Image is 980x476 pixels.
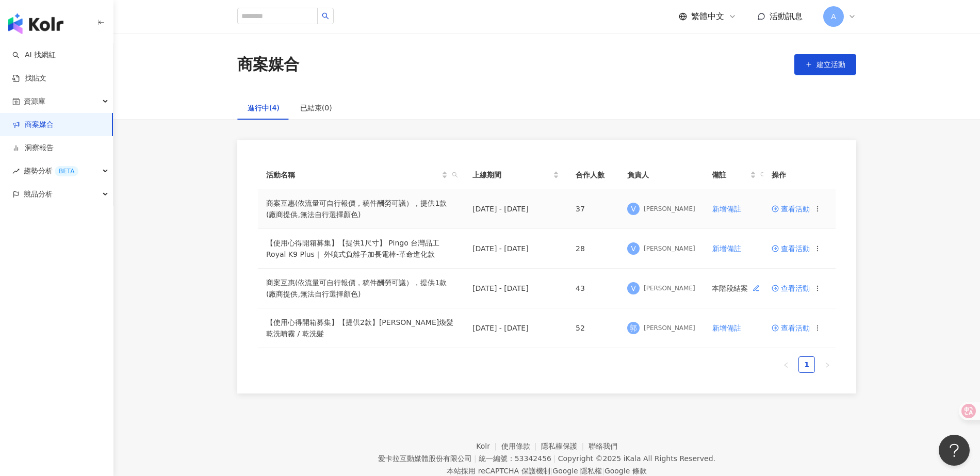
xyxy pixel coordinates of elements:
[258,189,464,229] td: 商案互惠(依流量可自行報價，稿件酬勞可議），提供1款 (廠商提供,無法自行選擇顏色)
[12,143,54,153] a: 洞察報告
[783,362,789,368] span: left
[248,102,280,113] div: 進行中(4)
[631,283,636,294] span: V
[464,308,567,348] td: [DATE] - [DATE]
[541,442,589,450] a: 隱私權保護
[479,454,551,463] div: 統一編號：53342456
[772,324,810,332] a: 查看活動
[464,189,567,229] td: [DATE] - [DATE]
[567,308,619,348] td: 52
[758,167,769,183] span: search
[602,467,605,475] span: |
[644,244,695,253] div: [PERSON_NAME]
[558,454,715,463] div: Copyright © 2025 All Rights Reserved.
[763,161,836,189] th: 操作
[778,356,794,373] li: Previous Page
[464,229,567,269] td: [DATE] - [DATE]
[24,159,78,183] span: 趨勢分析
[631,243,636,254] span: V
[474,454,477,463] span: |
[12,73,46,84] a: 找貼文
[258,308,464,348] td: 【使用心得開箱募集】【提供2款】[PERSON_NAME]煥髮乾洗噴霧 / 乾洗髮
[798,356,815,373] li: 1
[464,269,567,308] td: [DATE] - [DATE]
[712,199,742,219] button: 新增備註
[567,161,619,189] th: 合作人數
[712,280,764,297] span: 本階段結案
[24,90,45,113] span: 資源庫
[816,60,845,69] span: 建立活動
[553,454,556,463] span: |
[712,244,741,253] span: 新增備註
[552,467,602,475] a: Google 隱私權
[691,11,724,22] span: 繁體中文
[772,245,810,252] a: 查看活動
[12,50,56,60] a: searchAI 找網紅
[712,205,741,213] span: 新增備註
[712,169,748,180] span: 備註
[258,229,464,269] td: 【使用心得開箱募集】【提供1尺寸】 Pingo 台灣品工 Royal K9 Plus｜ 外噴式負離子加長電棒-革命進化款
[237,54,299,75] div: 商案媒合
[550,467,553,475] span: |
[266,169,439,180] span: 活動名稱
[12,120,54,130] a: 商案媒合
[712,324,741,332] span: 新增備註
[589,442,617,450] a: 聯絡我們
[772,285,810,292] a: 查看活動
[772,205,810,212] a: 查看活動
[567,189,619,229] td: 37
[567,269,619,308] td: 43
[501,442,542,450] a: 使用條款
[300,102,332,113] div: 已結束(0)
[939,435,970,466] iframe: Help Scout Beacon - Open
[8,13,63,34] img: logo
[770,11,803,21] span: 活動訊息
[472,169,551,180] span: 上線期間
[644,324,695,333] div: [PERSON_NAME]
[619,161,704,189] th: 負責人
[378,454,472,463] div: 愛卡拉互動媒體股份有限公司
[322,12,329,20] span: search
[760,172,766,178] span: search
[704,161,773,189] th: 備註
[799,357,814,372] a: 1
[624,454,641,463] a: iKala
[464,161,567,189] th: 上線期間
[605,467,647,475] a: Google 條款
[258,269,464,308] td: 商案互惠(依流量可自行報價，稿件酬勞可議），提供1款 (廠商提供,無法自行選擇顏色)
[631,203,636,215] span: V
[24,183,53,206] span: 競品分析
[567,229,619,269] td: 28
[831,11,836,22] span: A
[452,172,458,178] span: search
[778,356,794,373] button: left
[476,442,501,450] a: Kolr
[824,362,830,368] span: right
[644,284,695,293] div: [PERSON_NAME]
[12,168,20,175] span: rise
[644,205,695,214] div: [PERSON_NAME]
[55,166,78,176] div: BETA
[819,356,836,373] button: right
[712,238,742,259] button: 新增備註
[712,318,742,338] button: 新增備註
[794,54,856,75] button: 建立活動
[630,322,637,334] span: 郭
[450,167,460,183] span: search
[258,161,464,189] th: 活動名稱
[819,356,836,373] li: Next Page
